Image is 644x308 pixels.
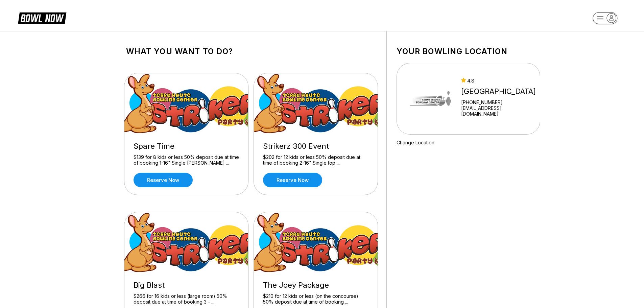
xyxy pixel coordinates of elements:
[263,154,368,166] div: $202 for 12 kids or less 50% deposit due at time of booking 2-16" Single top ...
[397,47,540,56] h1: Your bowling location
[124,73,249,134] img: Spare Time
[461,99,537,105] div: [PHONE_NUMBER]
[134,154,239,166] div: $139 for 8 kids or less 50% deposit due at time of booking 1-16" Single [PERSON_NAME] ...
[461,87,537,96] div: [GEOGRAPHIC_DATA]
[126,47,376,56] h1: What you want to do?
[406,73,455,124] img: Terre Haute Bowling Center
[263,281,368,290] div: The Joey Package
[461,78,537,84] div: 4.8
[461,105,537,117] a: [EMAIL_ADDRESS][DOMAIN_NAME]
[263,142,368,151] div: Strikerz 300 Event
[263,173,322,187] a: Reserve now
[134,281,239,290] div: Big Blast
[124,212,249,273] img: Big Blast
[134,142,239,151] div: Spare Time
[397,140,434,145] a: Change Location
[263,293,368,305] div: $210 for 12 kids or less (on the concourse) 50% deposit due at time of booking ...
[134,173,193,187] a: Reserve now
[254,212,378,273] img: The Joey Package
[134,293,239,305] div: $266 for 16 kids or less (large room) 50% deposit due at time of booking 3 - ...
[254,73,378,134] img: Strikerz 300 Event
